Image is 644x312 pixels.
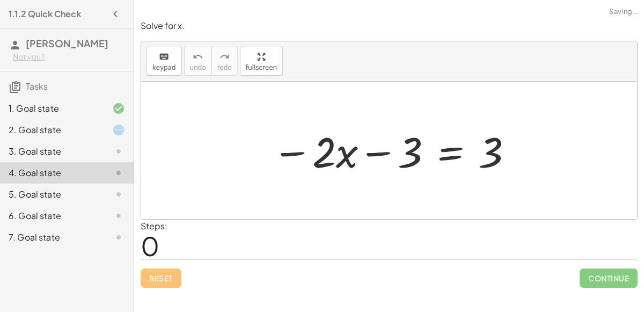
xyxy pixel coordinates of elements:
i: Task not started. [112,209,125,222]
span: keypad [152,64,176,71]
button: undoundo [184,47,212,76]
div: 5. Goal state [9,188,95,201]
i: keyboard [159,50,169,63]
div: 6. Goal state [9,209,95,222]
span: undo [190,64,206,71]
button: keyboardkeypad [147,47,182,76]
div: 4. Goal state [9,166,95,179]
p: Solve for x. [141,20,638,32]
i: Task started. [112,124,125,136]
div: 3. Goal state [9,145,95,158]
h4: 1.1.2 Quick Check [9,8,81,20]
button: fullscreen [240,47,283,76]
span: Tasks [26,81,48,92]
i: undo [193,50,203,63]
i: Task finished and correct. [112,102,125,115]
div: 1. Goal state [9,102,95,115]
i: Task not started. [112,231,125,244]
i: Task not started. [112,166,125,179]
span: 0 [141,229,159,262]
button: redoredo [211,47,238,76]
span: fullscreen [246,64,277,71]
div: 7. Goal state [9,231,95,244]
div: 2. Goal state [9,124,95,136]
i: Task not started. [112,188,125,201]
i: Task not started. [112,145,125,158]
span: Saving… [609,6,638,17]
span: [PERSON_NAME] [26,37,108,49]
i: redo [219,50,230,63]
label: Steps: [141,220,167,231]
div: Not you? [13,52,125,62]
span: redo [217,64,232,71]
